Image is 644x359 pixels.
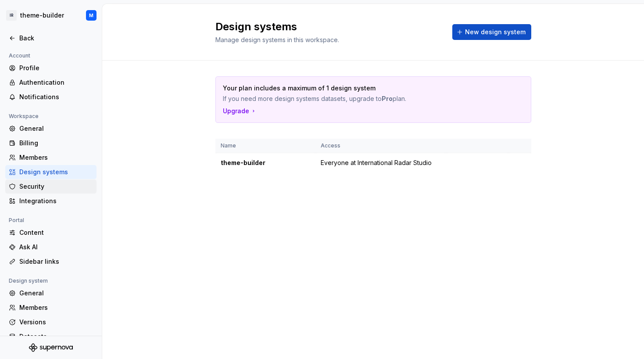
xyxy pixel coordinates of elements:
div: Back [19,34,93,43]
a: Versions [5,315,97,329]
a: Datasets [5,330,97,344]
div: M [89,12,93,19]
div: Members [19,153,93,162]
div: General [19,124,93,133]
span: Everyone at International Radar Studio [321,158,432,167]
strong: Pro [382,95,393,102]
div: Ask AI [19,243,93,251]
div: Integrations [19,197,93,205]
div: Content [19,228,93,237]
a: Notifications [5,90,97,104]
th: Name [215,139,315,153]
a: Back [5,31,97,45]
div: Datasets [19,332,93,341]
div: theme-builder [20,11,64,20]
button: Upgrade [223,107,257,115]
div: Portal [5,215,28,226]
div: Workspace [5,111,42,122]
th: Access [315,139,446,153]
div: Versions [19,318,93,327]
a: Members [5,151,97,165]
div: Profile [19,64,93,72]
h2: Design systems [215,20,442,34]
button: IRtheme-builderM [2,6,100,25]
a: Sidebar links [5,255,97,269]
span: Manage design systems in this workspace. [215,36,339,43]
a: Content [5,226,97,240]
button: New design system [452,24,531,40]
a: Security [5,179,97,194]
a: Authentication [5,75,97,90]
div: theme-builder [221,158,310,167]
a: General [5,122,97,136]
div: Security [19,182,93,191]
span: New design system [465,28,526,36]
div: Account [5,50,34,61]
div: Notifications [19,93,93,101]
div: Members [19,303,93,312]
a: Billing [5,136,97,150]
div: Sidebar links [19,257,93,266]
div: General [19,289,93,298]
div: Design system [5,276,51,286]
a: Members [5,301,97,315]
a: General [5,286,97,300]
p: If you need more design systems datasets, upgrade to plan. [223,94,462,103]
a: Ask AI [5,240,97,254]
svg: Supernova Logo [29,343,73,352]
div: IR [6,10,17,21]
a: Integrations [5,194,97,208]
a: Design systems [5,165,97,179]
div: Billing [19,139,93,147]
a: Profile [5,61,97,75]
p: Your plan includes a maximum of 1 design system [223,84,462,93]
div: Design systems [19,168,93,176]
div: Authentication [19,78,93,87]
